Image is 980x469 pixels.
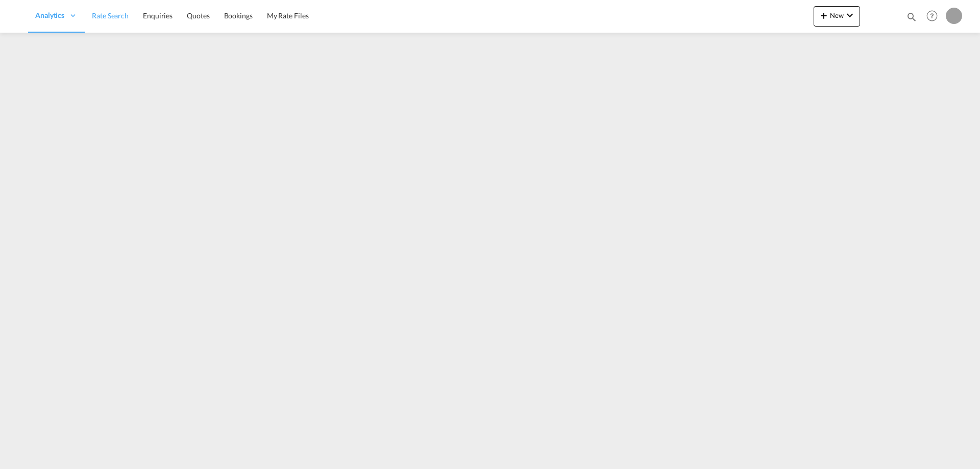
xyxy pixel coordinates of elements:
span: Analytics [35,10,64,20]
span: My Rate Files [267,11,309,20]
span: New [818,11,856,19]
md-icon: icon-plus 400-fg [818,9,830,21]
div: icon-magnify [906,11,917,27]
span: Help [923,7,941,24]
span: Bookings [224,11,253,20]
span: Rate Search [92,11,129,20]
button: icon-plus 400-fgNewicon-chevron-down [814,6,860,27]
span: Enquiries [143,11,173,20]
md-icon: icon-chevron-down [844,9,856,21]
md-icon: icon-magnify [906,11,917,22]
span: Quotes [187,11,209,20]
div: Help [923,7,946,26]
